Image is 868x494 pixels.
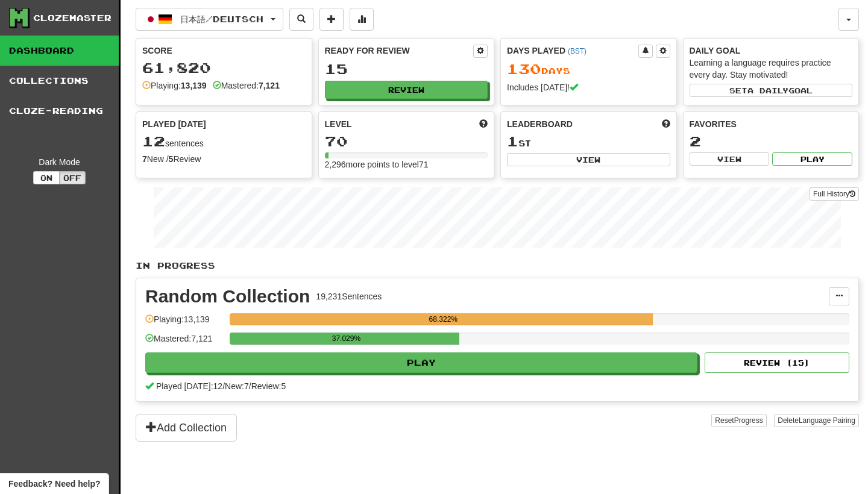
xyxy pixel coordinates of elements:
[690,45,853,57] div: Daily Goal
[180,14,263,24] span: 日本語 / Deutsch
[507,118,573,130] span: Leaderboard
[316,290,382,302] div: 19,231 Sentences
[772,152,852,166] button: Play
[142,80,207,92] div: Playing:
[507,81,670,93] div: Includes [DATE]!
[33,171,60,184] button: On
[734,416,763,425] span: Progress
[507,45,638,57] div: Days Played
[705,352,849,373] button: Review (15)
[142,153,306,165] div: New / Review
[810,187,859,201] a: Full History
[259,81,280,90] strong: 7,121
[507,60,541,77] span: 130
[690,57,853,81] div: Learning a language requires practice every day. Stay motivated!
[690,118,853,130] div: Favorites
[325,45,474,57] div: Ready for Review
[507,133,518,149] span: 1
[690,134,853,149] div: 2
[213,80,280,92] div: Mastered:
[690,84,853,97] button: Seta dailygoal
[169,154,174,164] strong: 5
[774,414,859,427] button: DeleteLanguage Pairing
[507,61,670,77] div: Day s
[507,134,670,149] div: st
[233,333,459,345] div: 37.029%
[142,45,306,57] div: Score
[8,478,100,490] span: Open feedback widget
[142,60,306,75] div: 61,820
[325,134,488,149] div: 70
[799,416,855,425] span: Language Pairing
[136,260,859,272] p: In Progress
[690,152,770,166] button: View
[142,133,165,149] span: 12
[136,414,237,442] button: Add Collection
[662,118,670,130] span: This week in points, UTC
[233,313,653,325] div: 68.322%
[142,154,147,164] strong: 7
[59,171,86,184] button: Off
[350,8,374,31] button: More stats
[711,414,766,427] button: ResetProgress
[9,156,110,168] div: Dark Mode
[507,153,670,166] button: View
[251,381,286,391] span: Review: 5
[181,81,207,90] strong: 13,139
[136,8,283,31] button: 日本語/Deutsch
[142,118,206,130] span: Played [DATE]
[142,134,306,149] div: sentences
[145,333,224,352] div: Mastered: 7,121
[145,287,310,305] div: Random Collection
[289,8,313,31] button: Search sentences
[225,381,249,391] span: New: 7
[747,86,788,95] span: a daily
[249,381,251,391] span: /
[319,8,344,31] button: Add sentence to collection
[156,381,222,391] span: Played [DATE]: 12
[222,381,225,391] span: /
[325,118,352,130] span: Level
[325,61,488,77] div: 15
[145,313,224,333] div: Playing: 13,139
[145,352,697,373] button: Play
[33,12,112,24] div: Clozemaster
[568,47,587,55] a: (BST)
[325,158,488,170] div: 2,296 more points to level 71
[325,81,488,99] button: Review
